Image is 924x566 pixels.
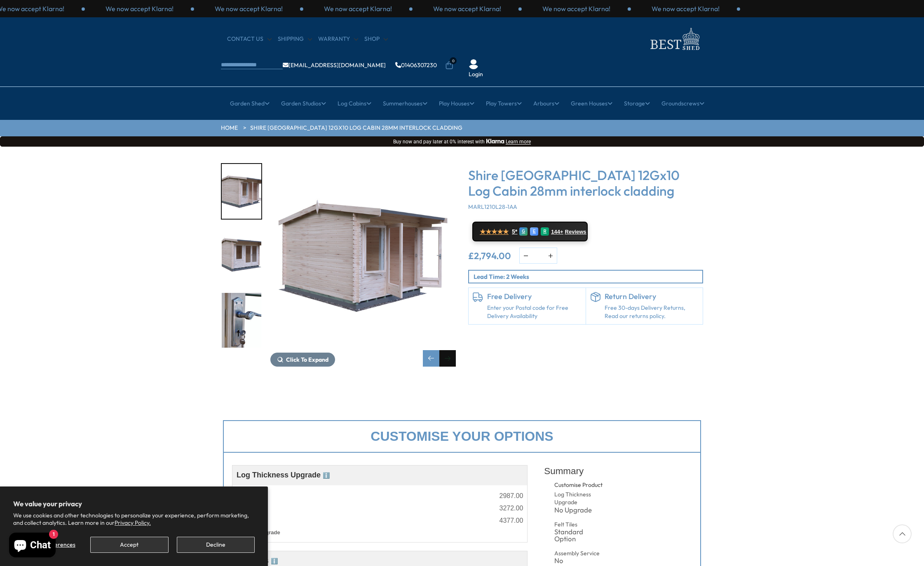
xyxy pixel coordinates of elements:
a: Play Houses [439,93,474,114]
a: Log Cabins [338,93,371,114]
div: 10 / 16 [221,163,262,220]
div: Log Thickness Upgrade [554,491,604,507]
p: We now accept Klarna! [106,4,174,13]
a: HOME [221,124,238,132]
div: 1 / 3 [413,4,522,13]
span: Reviews [565,229,586,235]
div: 2 / 3 [522,4,631,13]
h6: Return Delivery [605,292,699,301]
div: Next slide [439,350,456,367]
span: Log Thickness Upgrade [237,471,330,479]
p: We now accept Klarna! [652,4,720,13]
a: Shipping [278,35,312,43]
span: Felt Tiles [237,557,278,565]
img: Marlborough12gx10_white_0295_d88966e4-1746-440c-acb1-1412f14fc82c_200x200.jpg [222,229,261,283]
a: Storage [624,93,650,114]
div: Assembly Service [554,550,604,558]
p: We now accept Klarna! [215,4,283,13]
a: Shop [364,35,388,43]
a: Shire [GEOGRAPHIC_DATA] 12Gx10 Log Cabin 28mm interlock cladding [250,124,462,132]
div: 2 / 3 [194,4,303,13]
a: Play Towers [486,93,522,114]
a: Warranty [318,35,358,43]
a: Summerhouses [383,93,427,114]
p: We use cookies and other technologies to personalize your experience, perform marketing, and coll... [13,512,255,526]
a: 0 [445,61,453,70]
a: Green Houses [571,93,612,114]
div: G [519,227,528,236]
div: Summary [544,461,692,481]
button: Click To Expand [270,353,335,367]
div: No [554,557,604,564]
button: Accept [90,537,168,553]
p: We now accept Klarna! [433,4,501,13]
div: E [530,227,538,236]
span: 0 [450,57,457,64]
div: Previous slide [423,350,439,367]
div: 11 / 16 [221,228,262,284]
div: 10 / 16 [270,163,456,367]
h6: Free Delivery [487,292,582,301]
p: We now accept Klarna! [542,4,610,13]
h3: Shire [GEOGRAPHIC_DATA] 12Gx10 Log Cabin 28mm interlock cladding [468,167,703,199]
span: ℹ️ [323,472,330,479]
span: ℹ️ [271,558,278,564]
div: 1 / 3 [85,4,194,13]
div: R [541,227,549,236]
a: Groundscrews [661,93,704,114]
a: Login [469,70,483,79]
a: Privacy Policy. [115,519,151,526]
div: Customise Product [554,481,632,489]
p: Free 30-days Delivery Returns, Read our returns policy. [605,304,699,320]
ins: £2,794.00 [468,251,511,260]
div: 2987.00 [499,493,523,499]
img: Marlborough12gx10_white_OPEN_0282_8b2bf487-66b8-4abf-8789-5825a1f83b84_200x200.jpg [222,164,261,219]
div: Standard Option [554,529,604,543]
button: Decline [177,537,255,553]
h2: We value your privacy [13,500,255,508]
a: [EMAIL_ADDRESS][DOMAIN_NAME] [283,62,386,68]
inbox-online-store-chat: Shopify online store chat [7,533,58,559]
a: ★★★★★ 5* G E R 144+ Reviews [472,222,588,241]
a: Garden Shed [230,93,270,114]
div: 3 / 3 [303,4,413,13]
img: User Icon [469,59,478,69]
div: Customise your options [223,420,701,453]
img: MorticeRebateLockHandle_Keys_a25a011a-e4e1-4faf-ae1f-2a7a332dcbc3_200x200.jpg [222,293,261,348]
div: 3272.00 [499,505,523,512]
div: 3 / 3 [631,4,740,13]
span: 144+ [551,229,563,235]
a: Arbours [533,93,559,114]
a: 01406307230 [395,62,437,68]
a: Enter your Postal code for Free Delivery Availability [487,304,582,320]
a: CONTACT US [227,35,272,43]
img: Shire Marlborough 12Gx10 Log Cabin 28mm interlock cladding - Best Shed [270,163,456,348]
div: 4377.00 [499,517,523,524]
img: logo [645,26,703,52]
p: Lead Time: 2 Weeks [474,272,702,281]
span: ★★★★★ [480,228,509,236]
div: No Upgrade [554,507,604,514]
span: Click To Expand [286,356,328,363]
a: Garden Studios [281,93,326,114]
div: 12 / 16 [221,292,262,348]
p: We now accept Klarna! [324,4,392,13]
div: Felt Tiles [554,521,604,529]
span: MARL1210L28-1AA [468,203,517,210]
